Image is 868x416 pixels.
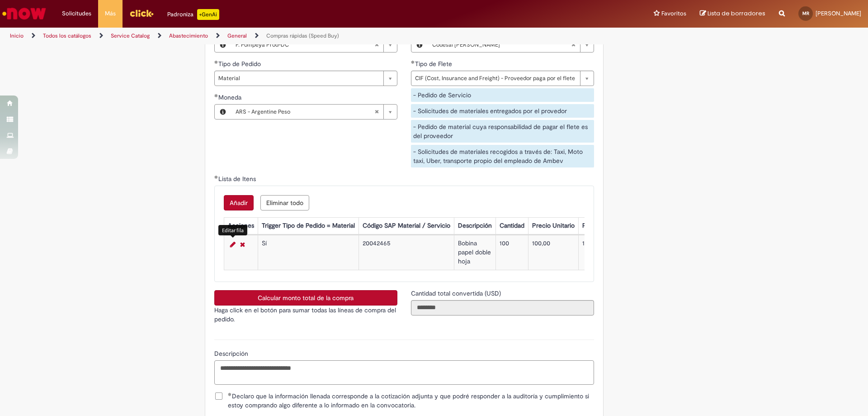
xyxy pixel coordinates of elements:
abbr: Borrar campo Planta [370,38,383,52]
span: Más [105,9,116,18]
abbr: Borrar campo Moneda [370,105,383,119]
span: Cumplimentación obligatoria [214,94,218,97]
a: Codesal [PERSON_NAME]Borrar campo Proveedor [428,38,594,52]
th: Precio Unitario [528,217,578,234]
a: Eliminar fila 1 [238,239,247,250]
p: +GenAi [197,9,219,20]
span: Lista de borradores [708,9,765,18]
th: Precio Total Moneda [578,217,644,234]
a: Service Catalog [111,32,150,39]
span: Solicitudes [62,9,91,18]
div: - Solicitudes de materiales recogidos a través de: Taxi, Moto taxi, Uber, transporte propio del e... [411,145,594,167]
button: Proveedor, Vista previa de este registro Codesal Patricia Liliana [411,38,428,52]
span: Moneda [218,93,243,101]
button: Add a row for Lista de Itens [224,195,254,210]
img: ServiceNow [1,5,47,23]
textarea: Descripción [214,360,594,385]
span: Tipo de Pedido [218,60,263,68]
span: Favoritos [661,9,686,18]
div: - Solicitudes de materiales entregados por el provedor [411,104,594,118]
a: Todos los catálogos [43,32,91,39]
span: MR [802,10,809,16]
input: Cantidad total convertida (USD) [411,300,594,316]
span: Material [218,71,379,86]
th: Descripción [454,217,495,234]
div: - Pedido de Servicio [411,88,594,102]
img: click_logo_yellow_360x200.png [129,6,154,20]
button: Remove all rows for Lista de Itens [260,195,309,210]
td: 10.000,00 [578,235,644,270]
span: Codesal [PERSON_NAME] [432,38,571,52]
ul: Rutas de acceso a la página [7,28,572,44]
label: Solo lectura: Cantidad total convertida (USD) [411,289,503,298]
button: Planta, Vista previa de este registro F. Pompeya Prod-DC [215,38,231,52]
a: Editar fila 1 [228,239,238,250]
span: [PERSON_NAME] [816,10,861,17]
span: Descripción [214,349,250,358]
th: Código SAP Material / Servicio [359,217,454,234]
div: Padroniza [167,9,219,20]
td: 20042465 [359,235,454,270]
span: ARS - Argentine Peso [236,105,374,119]
a: F. Pompeya Prod-DCBorrar campo Planta [231,38,397,52]
td: Bobina papel doble hoja [454,235,495,270]
button: Moneda, Vista previa de este registro ARS - Argentine Peso [215,105,231,119]
a: Abastecimiento [169,32,208,39]
button: Calcular monto total de la compra [214,290,397,306]
span: Cumplimentación obligatoria [214,175,218,179]
span: Lista de Itens [218,175,258,183]
a: Lista de borradores [700,10,765,18]
a: Compras rápidas (Speed Buy) [266,32,339,39]
div: - Pedido de material cuya responsabilidad de pagar el flete es del proveedor [411,120,594,143]
td: 100,00 [528,235,578,270]
th: Trigger Tipo de Pedido = Material [258,217,359,234]
span: F. Pompeya Prod-DC [236,38,374,52]
a: ARS - Argentine PesoBorrar campo Moneda [231,105,397,119]
th: Cantidad [495,217,528,234]
span: Declaro que la información llenada corresponde a la cotización adjunta y que podré responder a la... [228,392,594,410]
div: Editar fila [218,225,247,235]
td: Sí [258,235,359,270]
td: 100 [495,235,528,270]
span: Cumplimentación obligatoria [228,392,232,396]
abbr: Borrar campo Proveedor [566,38,580,52]
span: Cumplimentación obligatoria [411,60,415,64]
span: CIF (Cost, Insurance and Freight) - Proveedor paga por el flete [415,71,576,86]
th: Acciones [224,217,258,234]
p: Haga click en el botón para sumar todas las líneas de compra del pedido. [214,306,397,324]
span: Cumplimentación obligatoria [214,60,218,64]
a: Inicio [10,32,24,39]
span: Tipo de Flete [415,60,454,68]
a: General [227,32,247,39]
